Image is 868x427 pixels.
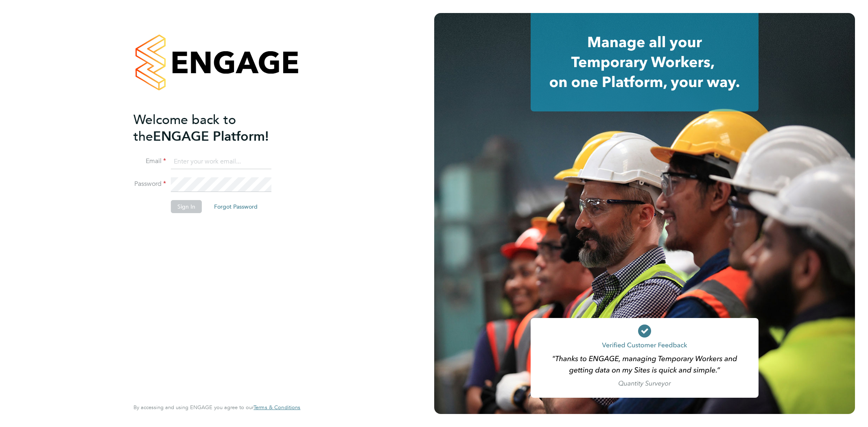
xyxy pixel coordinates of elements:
[171,155,271,169] input: Enter your work email...
[133,112,236,144] span: Welcome back to the
[133,180,166,188] label: Password
[171,200,202,213] button: Sign In
[133,157,166,166] label: Email
[208,200,264,213] button: Forgot Password
[133,404,300,411] span: By accessing and using ENGAGE you agree to our
[133,111,292,145] h2: ENGAGE Platform!
[254,404,300,411] a: Terms & Conditions
[254,404,300,411] span: Terms & Conditions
